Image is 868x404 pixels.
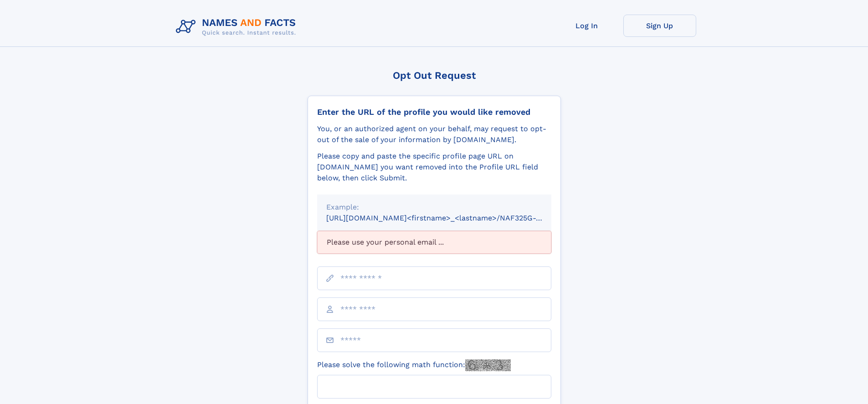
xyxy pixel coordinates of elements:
div: Example: [326,202,542,213]
a: Log In [550,15,623,37]
small: [URL][DOMAIN_NAME]<firstname>_<lastname>/NAF325G-xxxxxxxx [326,214,569,222]
div: Opt Out Request [308,70,561,81]
a: Sign Up [623,15,696,37]
label: Please solve the following math function: [317,359,511,371]
div: Enter the URL of the profile you would like removed [317,107,551,117]
div: Please use your personal email ... [317,231,551,254]
div: Please copy and paste the specific profile page URL on [DOMAIN_NAME] you want removed into the Pr... [317,151,551,184]
img: Logo Names and Facts [172,15,303,39]
div: You, or an authorized agent on your behalf, may request to opt-out of the sale of your informatio... [317,123,551,145]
